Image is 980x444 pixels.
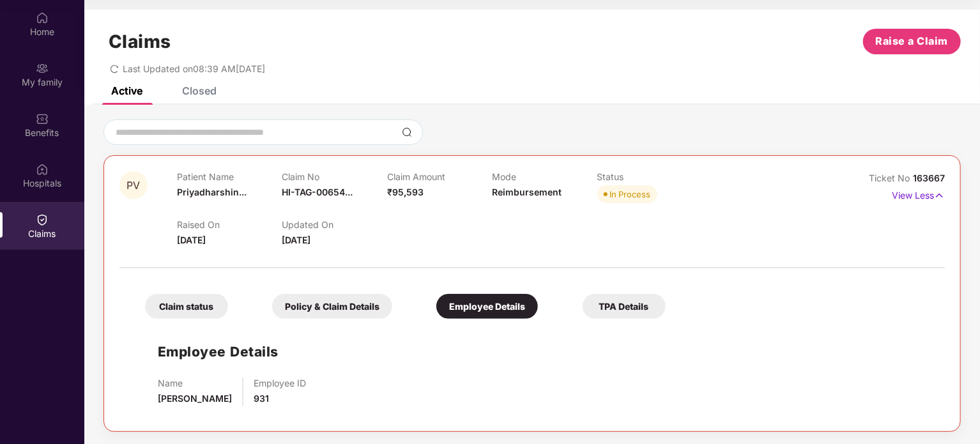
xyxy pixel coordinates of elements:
span: Ticket No [869,172,913,183]
p: Name [158,378,232,388]
span: PV [127,180,141,191]
p: Status [597,171,702,182]
h1: Employee Details [158,341,279,362]
img: svg+xml;base64,PHN2ZyBpZD0iU2VhcmNoLTMyeDMyIiB4bWxucz0iaHR0cDovL3d3dy53My5vcmcvMjAwMC9zdmciIHdpZH... [402,127,412,137]
div: TPA Details [583,294,666,319]
div: Claim status [145,294,228,319]
div: In Process [610,188,651,201]
div: Employee Details [436,294,538,319]
span: [DATE] [282,234,310,245]
span: HI-TAG-00654... [282,187,353,197]
img: svg+xml;base64,PHN2ZyBpZD0iQ2xhaW0iIHhtbG5zPSJodHRwOi8vd3d3LnczLm9yZy8yMDAwL3N2ZyIgd2lkdGg9IjIwIi... [36,213,49,226]
p: Raised On [177,219,282,230]
img: svg+xml;base64,PHN2ZyBpZD0iSG9zcGl0YWxzIiB4bWxucz0iaHR0cDovL3d3dy53My5vcmcvMjAwMC9zdmciIHdpZHRoPS... [36,163,49,176]
button: Raise a Claim [863,29,961,54]
img: svg+xml;base64,PHN2ZyBpZD0iSG9tZSIgeG1sbnM9Imh0dHA6Ly93d3cudzMub3JnLzIwMDAvc3ZnIiB3aWR0aD0iMjAiIG... [36,11,49,24]
div: Closed [182,84,217,97]
div: Active [111,84,142,97]
span: ₹95,593 [387,187,424,197]
p: Updated On [282,219,387,230]
div: Policy & Claim Details [272,294,392,319]
span: Last Updated on 08:39 AM[DATE] [123,63,265,74]
span: Reimbursement [492,187,562,197]
img: svg+xml;base64,PHN2ZyB3aWR0aD0iMjAiIGhlaWdodD0iMjAiIHZpZXdCb3g9IjAgMCAyMCAyMCIgZmlsbD0ibm9uZSIgeG... [36,62,49,75]
span: [PERSON_NAME] [158,393,232,404]
p: Mode [492,171,597,182]
img: svg+xml;base64,PHN2ZyBpZD0iQmVuZWZpdHMiIHhtbG5zPSJodHRwOi8vd3d3LnczLm9yZy8yMDAwL3N2ZyIgd2lkdGg9Ij... [36,112,49,125]
p: Claim No [282,171,387,182]
span: Priyadharshin... [177,187,247,197]
p: Claim Amount [387,171,492,182]
p: Patient Name [177,171,282,182]
span: redo [110,63,119,74]
span: [DATE] [177,234,206,245]
span: 931 [254,393,269,404]
span: Raise a Claim [876,33,949,49]
img: svg+xml;base64,PHN2ZyB4bWxucz0iaHR0cDovL3d3dy53My5vcmcvMjAwMC9zdmciIHdpZHRoPSIxNyIgaGVpZ2h0PSIxNy... [934,188,945,203]
p: View Less [892,185,945,203]
span: 163667 [913,172,945,183]
h1: Claims [109,31,171,52]
p: Employee ID [254,378,306,388]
